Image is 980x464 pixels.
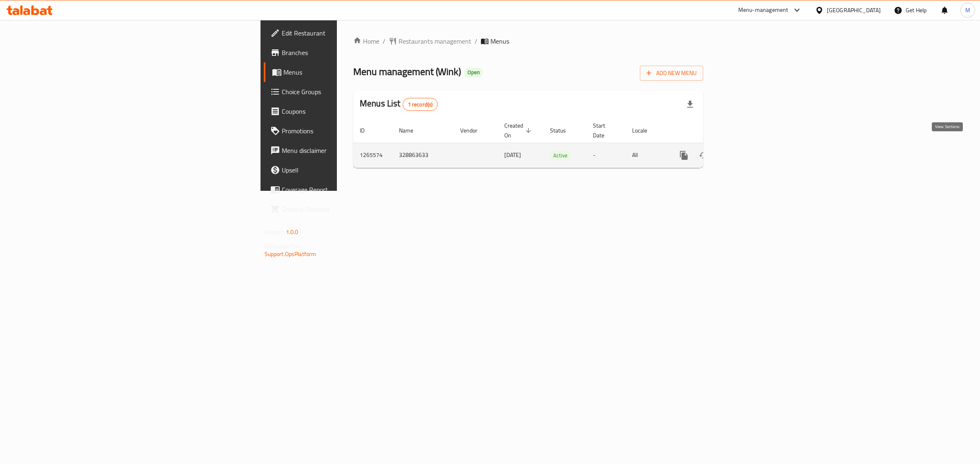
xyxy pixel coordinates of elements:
span: Created On [504,121,534,140]
div: [GEOGRAPHIC_DATA] [827,6,881,15]
span: Upsell [282,165,418,175]
h2: Menus List [360,97,438,111]
a: Edit Restaurant [264,23,424,43]
span: 1 record(s) [403,101,438,108]
td: - [586,143,626,168]
span: Coupons [282,106,418,116]
td: All [626,143,668,168]
div: Open [464,68,483,77]
span: Name [399,126,424,135]
li: / [474,36,477,46]
span: Grocery Checklist [282,204,418,214]
span: Vendor [460,126,488,135]
a: Restaurants management [389,36,471,46]
a: Coupons [264,102,424,121]
nav: breadcrumb [353,36,703,46]
th: Actions [668,118,759,143]
span: Choice Groups [282,87,418,97]
a: Upsell [264,160,424,180]
span: ID [360,126,375,135]
span: Restaurants management [399,36,471,46]
span: Get support on: [265,241,302,251]
a: Menu disclaimer [264,141,424,160]
button: more [674,146,694,165]
span: Version: [265,227,285,237]
a: Branches [264,43,424,62]
span: Menu disclaimer [282,146,418,155]
span: Start Date [593,121,616,140]
span: M [965,6,970,15]
span: Edit Restaurant [282,28,418,38]
span: Locale [632,126,658,135]
a: Grocery Checklist [264,199,424,219]
span: Coverage Report [282,185,418,194]
span: Active [550,151,571,160]
div: Export file [680,95,700,114]
div: Menu-management [738,5,788,15]
span: Promotions [282,126,418,136]
span: Menus [283,67,418,77]
span: Open [464,69,483,76]
span: [DATE] [504,150,521,160]
a: Coverage Report [264,180,424,199]
a: Promotions [264,121,424,141]
span: Status [550,126,577,135]
table: enhanced table [353,118,759,168]
a: Choice Groups [264,82,424,102]
a: Menus [264,62,424,82]
button: Add New Menu [640,66,703,81]
a: Support.OpsPlatform [265,249,316,259]
span: Add New Menu [646,68,697,78]
span: Menus [490,36,509,46]
span: Branches [282,48,418,57]
span: 1.0.0 [286,227,298,237]
div: Total records count [403,98,438,111]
